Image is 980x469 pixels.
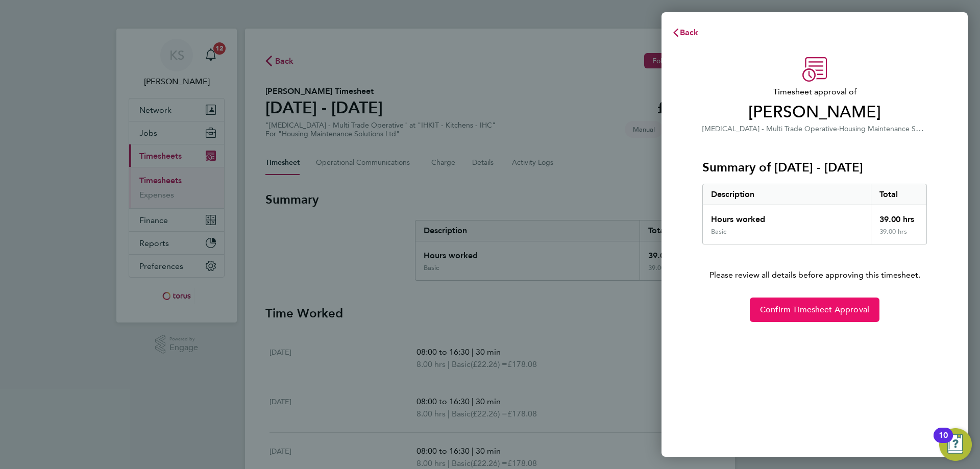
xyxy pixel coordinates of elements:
[703,184,871,205] div: Description
[939,435,948,449] div: 10
[871,205,927,228] div: 39.00 hrs
[702,125,837,133] span: [MEDICAL_DATA] - Multi Trade Operative
[702,86,927,98] span: Timesheet approval of
[839,124,953,133] span: Housing Maintenance Solutions Ltd
[702,159,927,176] h3: Summary of [DATE] - [DATE]
[837,125,839,133] span: ·
[702,184,927,244] div: Summary of 22 - 28 Sep 2025
[760,305,869,315] span: Confirm Timesheet Approval
[871,228,927,244] div: 39.00 hrs
[690,244,939,281] p: Please review all details before approving this timesheet.
[680,28,699,37] span: Back
[703,205,871,228] div: Hours worked
[939,428,972,461] button: Open Resource Center, 10 new notifications
[750,298,879,322] button: Confirm Timesheet Approval
[702,102,927,122] span: [PERSON_NAME]
[661,22,709,43] button: Back
[711,228,726,236] div: Basic
[871,184,927,205] div: Total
